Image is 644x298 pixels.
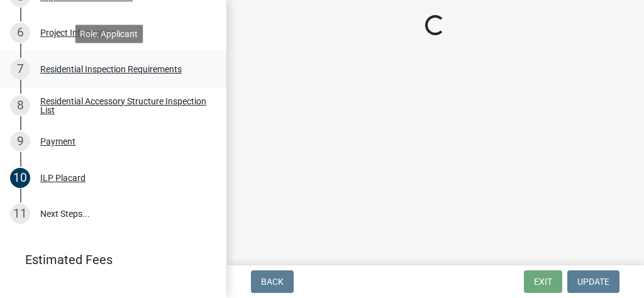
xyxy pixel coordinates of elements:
[40,65,182,74] div: Residential Inspection Requirements
[524,270,562,293] button: Exit
[40,97,206,114] div: Residential Accessory Structure Inspection List
[40,28,116,37] div: Project Information
[251,270,294,293] button: Back
[10,168,30,188] div: 10
[10,59,30,79] div: 7
[261,277,284,287] span: Back
[40,174,86,182] div: ILP Placard
[567,270,619,293] button: Update
[577,277,609,287] span: Update
[10,96,30,116] div: 8
[10,247,206,272] a: Estimated Fees
[75,25,143,43] div: Role: Applicant
[10,131,30,152] div: 9
[40,137,75,146] div: Payment
[10,23,30,43] div: 6
[10,204,30,224] div: 11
